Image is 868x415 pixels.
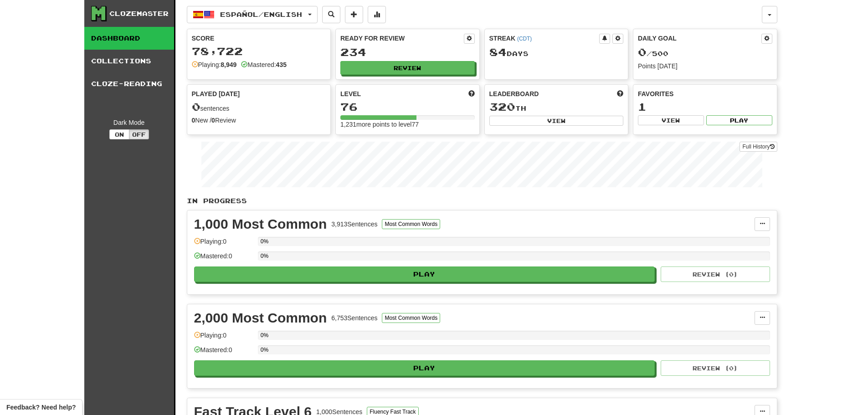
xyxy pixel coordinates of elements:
[194,251,253,266] div: Mastered: 0
[740,142,777,152] a: Full History
[194,331,253,346] div: Playing: 0
[489,116,624,126] button: View
[638,34,761,44] div: Daily Goal
[109,9,169,18] div: Clozemaster
[211,117,215,124] strong: 0
[382,219,440,229] button: Most Common Words
[276,61,287,68] strong: 435
[322,6,340,23] button: Search sentences
[661,360,770,376] button: Review (0)
[638,115,704,125] button: View
[192,60,237,69] div: Playing:
[489,46,624,58] div: Day s
[638,46,647,58] span: 0
[91,118,167,127] div: Dark Mode
[382,313,440,323] button: Most Common Words
[129,129,149,139] button: Off
[194,237,253,252] div: Playing: 0
[340,101,475,113] div: 76
[661,266,770,282] button: Review (0)
[194,266,655,282] button: Play
[489,89,539,98] span: Leaderboard
[192,34,326,43] div: Score
[84,72,174,95] a: Cloze-Reading
[331,220,377,229] div: 3,913 Sentences
[331,313,377,323] div: 6,753 Sentences
[194,360,655,376] button: Play
[194,217,327,231] div: 1,000 Most Common
[340,120,475,129] div: 1,231 more points to level 77
[192,101,326,113] div: sentences
[220,10,302,18] span: Español / English
[221,61,236,68] strong: 8,949
[187,196,777,205] p: In Progress
[192,117,195,124] strong: 0
[368,6,386,23] button: More stats
[340,61,475,75] button: Review
[340,34,464,43] div: Ready for Review
[489,100,515,113] span: 320
[192,46,326,57] div: 78,722
[340,89,361,98] span: Level
[194,311,327,325] div: 2,000 Most Common
[489,101,624,113] div: th
[6,403,76,412] span: Open feedback widget
[638,50,668,57] span: / 500
[638,89,772,98] div: Favorites
[489,46,507,58] span: 84
[84,50,174,72] a: Collections
[109,129,129,139] button: On
[617,89,623,98] span: This week in points, UTC
[468,89,475,98] span: Score more points to level up
[340,46,475,58] div: 234
[489,34,600,43] div: Streak
[706,115,772,125] button: Play
[192,89,240,98] span: Played [DATE]
[192,116,326,125] div: New / Review
[194,345,253,360] div: Mastered: 0
[241,60,287,69] div: Mastered:
[187,6,318,23] button: Español/English
[517,36,532,42] a: (CDT)
[638,101,772,113] div: 1
[638,61,772,71] div: Points [DATE]
[192,100,200,113] span: 0
[345,6,363,23] button: Add sentence to collection
[84,27,174,50] a: Dashboard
